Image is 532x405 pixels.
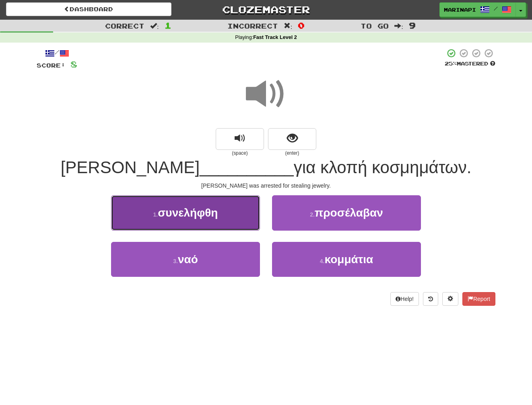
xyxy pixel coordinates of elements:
[268,128,316,150] button: show sentence
[173,258,178,264] small: 3 .
[324,253,373,266] span: κομμάτια
[444,6,476,13] span: marinapi
[439,2,516,17] a: marinapi /
[178,253,198,266] span: ναό
[153,211,158,218] small: 1 .
[494,6,498,11] span: /
[6,2,171,16] a: Dashboard
[294,158,472,177] span: για κλοπή κοσμημάτων.
[284,22,293,29] span: :
[37,182,495,190] div: [PERSON_NAME] was arrested for stealing jewelry.
[216,128,264,150] button: replay audio
[272,195,421,230] button: 2.προσέλαβαν
[462,292,495,306] button: Report
[158,207,218,219] span: συνελήφθη
[298,20,305,30] span: 0
[394,22,403,29] span: :
[409,20,416,30] span: 9
[70,59,77,69] span: 8
[320,258,325,264] small: 4 .
[272,242,421,277] button: 4.κομμάτια
[361,22,389,30] span: To go
[253,35,297,40] strong: Fast Track Level 2
[445,60,457,67] span: 25 %
[184,2,349,16] a: Clozemaster
[37,48,77,58] div: /
[310,211,315,218] small: 2 .
[111,242,260,277] button: 3.ναό
[61,158,200,177] span: [PERSON_NAME]
[423,292,438,306] button: Round history (alt+y)
[268,150,316,157] small: (enter)
[390,292,419,306] button: Help!
[227,22,278,30] span: Incorrect
[150,22,159,29] span: :
[111,195,260,230] button: 1.συνελήφθη
[165,20,171,30] span: 1
[37,62,66,69] span: Score:
[200,158,294,177] span: __________
[445,60,495,67] div: Mastered
[315,207,383,219] span: προσέλαβαν
[105,22,144,30] span: Correct
[216,150,264,157] small: (space)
